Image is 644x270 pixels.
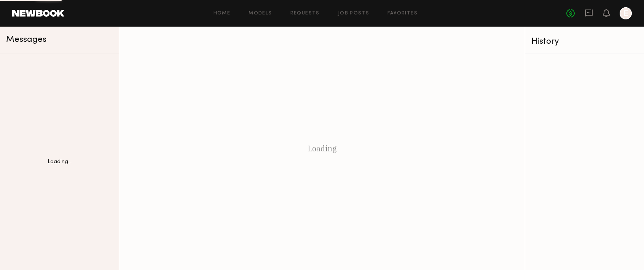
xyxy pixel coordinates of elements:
span: Messages [6,35,46,44]
a: Home [214,11,231,16]
div: Loading... [48,159,72,165]
div: Loading [119,27,525,270]
a: Models [249,11,272,16]
a: Requests [290,11,320,16]
a: Job Posts [338,11,370,16]
a: Favorites [387,11,418,16]
div: History [531,37,638,46]
a: E [620,7,632,19]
